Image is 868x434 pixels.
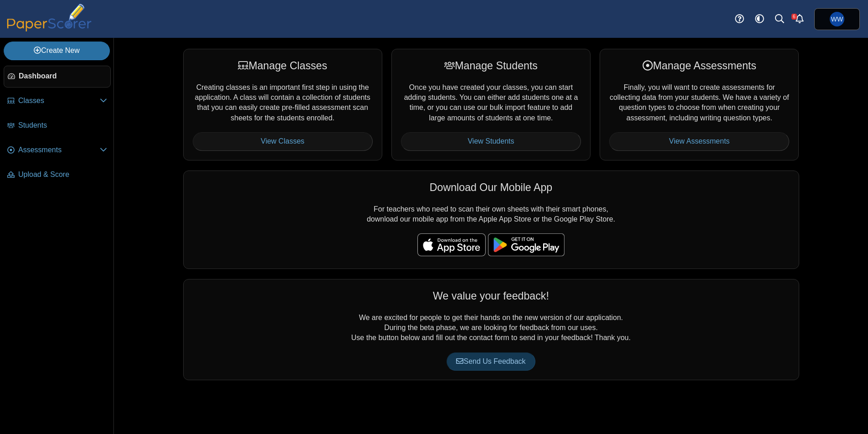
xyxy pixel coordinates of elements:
a: PaperScorer [4,25,95,33]
div: We are excited for people to get their hands on the new version of our application. During the be... [183,279,799,380]
span: Students [18,120,107,130]
span: William Whitney [830,12,844,26]
a: Students [4,115,111,137]
a: William Whitney [814,8,860,30]
img: PaperScorer [4,4,95,31]
div: For teachers who need to scan their own sheets with their smart phones, download our mobile app f... [183,170,799,269]
div: Creating classes is an important first step in using the application. A class will contain a coll... [183,49,382,160]
a: Alerts [790,9,810,29]
div: Manage Classes [193,58,373,73]
span: Assessments [18,145,100,155]
span: William Whitney [831,16,843,22]
span: Upload & Score [18,170,107,180]
span: Classes [18,96,100,106]
div: We value your feedback! [193,289,790,303]
span: Send Us Feedback [456,357,525,365]
img: google-play-badge.png [488,233,565,256]
a: Upload & Score [4,164,111,186]
span: Dashboard [19,71,107,81]
a: View Classes [193,132,373,150]
a: Send Us Feedback [447,352,535,371]
div: Manage Assessments [609,58,789,73]
div: Download Our Mobile App [193,180,790,195]
a: Dashboard [4,66,111,88]
a: View Students [401,132,581,150]
a: Assessments [4,139,111,161]
img: apple-store-badge.svg [417,233,486,256]
a: Classes [4,90,111,112]
a: Create New [4,41,110,60]
a: View Assessments [609,132,789,150]
div: Manage Students [401,58,581,73]
div: Finally, you will want to create assessments for collecting data from your students. We have a va... [600,49,799,160]
div: Once you have created your classes, you can start adding students. You can either add students on... [391,49,591,160]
